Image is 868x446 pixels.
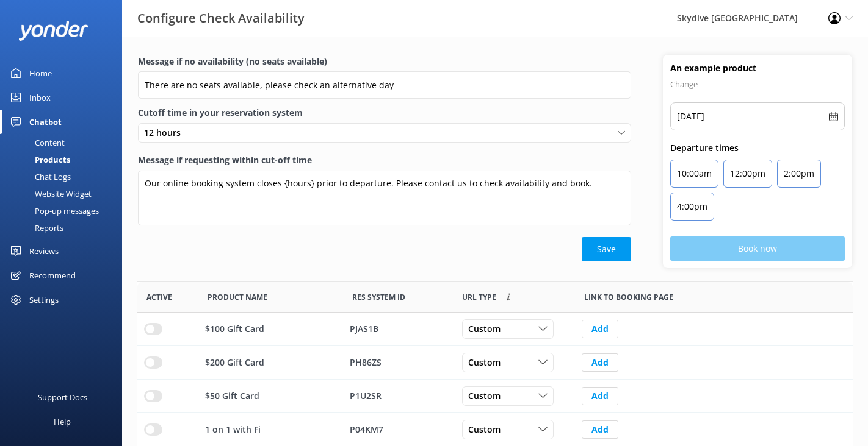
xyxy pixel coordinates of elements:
button: Add [582,420,618,439]
div: Chat Logs [7,168,71,185]
div: Home [29,61,52,85]
span: Active [146,291,172,303]
div: Content [7,134,65,151]
div: PH86ZS [350,356,446,369]
div: row [137,313,853,346]
p: 2:00pm [784,166,814,181]
button: Save [582,237,631,261]
div: P04KM7 [350,423,446,436]
button: Add [582,353,618,372]
a: Website Widget [7,185,122,202]
div: Help [54,409,71,434]
a: Chat Logs [7,168,122,185]
div: Reviews [29,239,59,263]
div: Settings [29,288,59,312]
div: Recommend [29,263,76,288]
div: Pop-up messages [7,202,99,219]
span: Custom [468,356,508,369]
span: Custom [468,322,508,336]
label: Message if requesting within cut-off time [138,154,631,167]
p: 10:00am [677,166,712,181]
div: row [137,380,853,413]
div: PJAS1B [350,322,446,336]
textarea: Our online booking system closes {hours} prior to departure. Please contact us to check availabil... [138,171,631,225]
p: $200 Gift Card [205,356,264,369]
img: yonder-white-logo.png [18,21,89,41]
a: Products [7,151,122,168]
div: Products [7,151,70,168]
p: 1 on 1 with Fi [205,423,261,436]
button: Add [582,320,618,338]
label: Cutoff time in your reservation system [138,106,631,119]
p: Departure times [670,141,845,155]
div: Reports [7,219,63,236]
button: Add [582,387,618,405]
a: Content [7,134,122,151]
h3: Configure Check Availability [137,9,305,28]
div: P1U2SR [350,389,446,403]
span: Link to booking page [584,291,673,303]
p: [DATE] [677,109,704,124]
div: Chatbot [29,110,62,134]
label: Message if no availability (no seats available) [138,55,631,68]
div: Website Widget [7,185,92,202]
span: Res System ID [352,291,405,303]
a: Reports [7,219,122,236]
p: 12:00pm [730,166,765,181]
p: $100 Gift Card [205,322,264,336]
input: Enter a message [138,71,631,99]
span: Link to booking page [462,291,496,303]
span: Custom [468,389,508,403]
span: 12 hours [144,126,188,140]
a: Pop-up messages [7,202,122,219]
p: $50 Gift Card [205,389,259,403]
h4: An example product [670,62,845,74]
p: 4:00pm [677,199,707,214]
div: Inbox [29,85,51,110]
span: Product Name [208,291,267,303]
span: Custom [468,423,508,436]
div: row [137,346,853,380]
div: Support Docs [38,385,87,409]
p: Change [670,77,845,91]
